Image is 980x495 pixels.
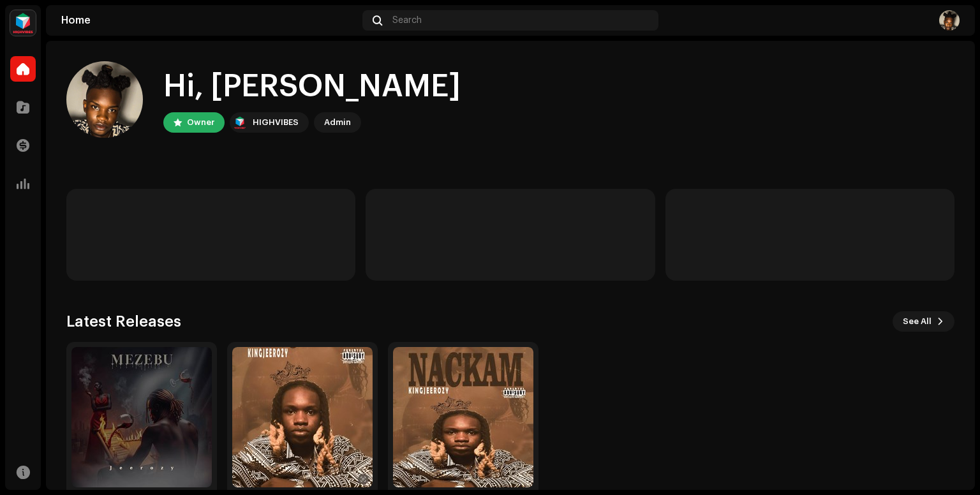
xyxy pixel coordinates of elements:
[324,115,351,130] div: Admin
[253,115,299,130] div: HIGHVIBES
[71,347,212,487] img: d162f892-6438-4ccb-91f7-f9e3cc7e634f
[61,15,357,26] div: Home
[66,61,143,138] img: cc89f9d3-9374-4ae0-a074-51ea49802fbb
[232,347,373,487] img: 254b863c-1c1e-4945-aff0-1704b6c76a83
[393,347,533,487] img: ccfb82e6-fac7-4955-8c5b-c7e39de6d431
[939,10,960,31] img: cc89f9d3-9374-4ae0-a074-51ea49802fbb
[392,15,422,26] span: Search
[163,66,461,107] div: Hi, [PERSON_NAME]
[893,311,954,332] button: See All
[187,115,214,130] div: Owner
[903,309,932,334] span: See All
[232,115,248,130] img: feab3aad-9b62-475c-8caf-26f15a9573ee
[66,311,181,332] h3: Latest Releases
[10,10,36,36] img: feab3aad-9b62-475c-8caf-26f15a9573ee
